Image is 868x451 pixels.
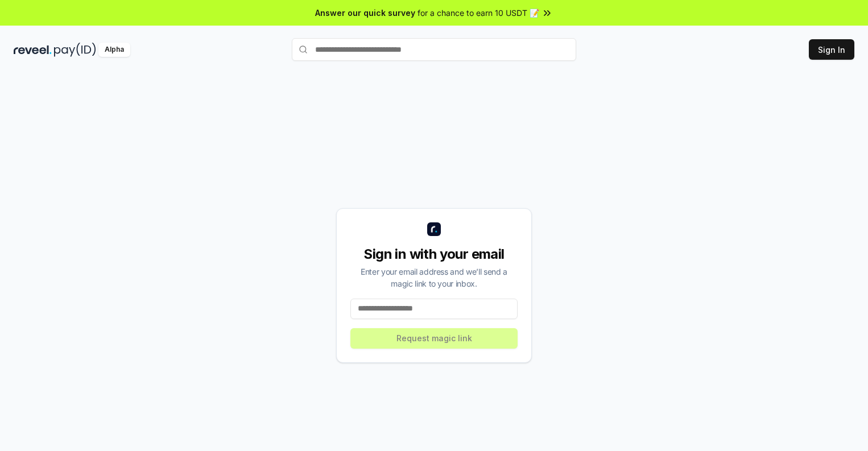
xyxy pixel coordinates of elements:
[809,39,854,60] button: Sign In
[98,43,130,57] div: Alpha
[54,43,96,57] img: pay_id
[350,245,518,263] div: Sign in with your email
[418,7,539,19] span: for a chance to earn 10 USDT 📝
[14,43,52,57] img: reveel_dark
[315,7,415,19] span: Answer our quick survey
[350,266,518,289] div: Enter your email address and we’ll send a magic link to your inbox.
[427,222,441,236] img: logo_small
